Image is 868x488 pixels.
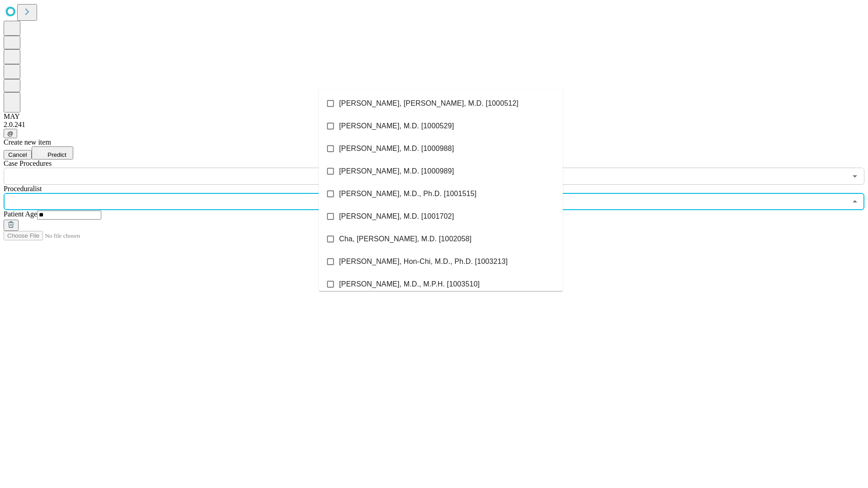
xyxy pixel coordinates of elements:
[47,151,66,158] span: Predict
[339,211,454,222] span: [PERSON_NAME], M.D. [1001702]
[4,210,37,218] span: Patient Age
[339,234,472,244] span: Cha, [PERSON_NAME], M.D. [1002058]
[7,130,14,137] span: @
[4,150,32,160] button: Cancel
[339,279,480,290] span: [PERSON_NAME], M.D., M.P.H. [1003510]
[339,256,508,267] span: [PERSON_NAME], Hon-Chi, M.D., Ph.D. [1003213]
[4,113,864,121] div: MAY
[4,185,42,192] span: Proceduralist
[4,138,51,146] span: Create new item
[339,188,476,199] span: [PERSON_NAME], M.D., Ph.D. [1001515]
[4,160,52,167] span: Scheduled Procedure
[339,166,454,177] span: [PERSON_NAME], M.D. [1000989]
[339,121,454,131] span: [PERSON_NAME], M.D. [1000529]
[849,195,861,208] button: Close
[849,170,861,183] button: Open
[4,129,17,138] button: @
[339,143,454,154] span: [PERSON_NAME], M.D. [1000988]
[8,151,27,158] span: Cancel
[4,121,864,129] div: 2.0.241
[32,146,73,160] button: Predict
[339,98,519,109] span: [PERSON_NAME], [PERSON_NAME], M.D. [1000512]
